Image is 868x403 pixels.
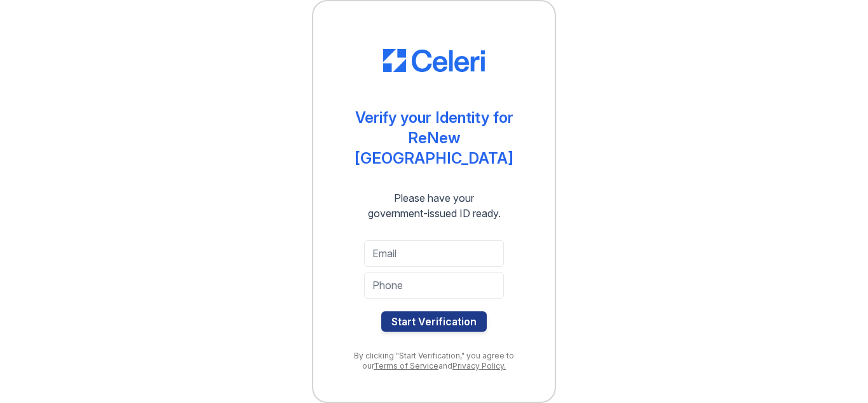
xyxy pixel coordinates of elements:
[339,351,529,371] div: By clicking "Start Verification," you agree to our and
[383,49,485,72] img: CE_Logo_Blue-a8612792a0a2168367f1c8372b55b34899dd931a85d93a1a3d3e32e68fde9ad4.png
[345,190,524,221] div: Please have your government-issued ID ready.
[381,311,487,332] button: Start Verification
[364,240,504,267] input: Email
[452,361,506,371] a: Privacy Policy.
[815,352,855,390] iframe: chat widget
[339,108,529,169] div: Verify your Identity for ReNew [GEOGRAPHIC_DATA]
[364,272,504,299] input: Phone
[374,361,438,371] a: Terms of Service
